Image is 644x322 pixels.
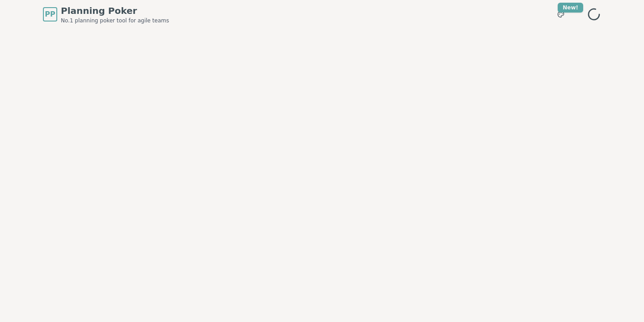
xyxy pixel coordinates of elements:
[558,3,583,13] div: New!
[45,9,55,20] span: PP
[43,4,169,24] a: PPPlanning PokerNo.1 planning poker tool for agile teams
[553,6,569,22] button: New!
[61,17,169,24] span: No.1 planning poker tool for agile teams
[61,4,169,17] span: Planning Poker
